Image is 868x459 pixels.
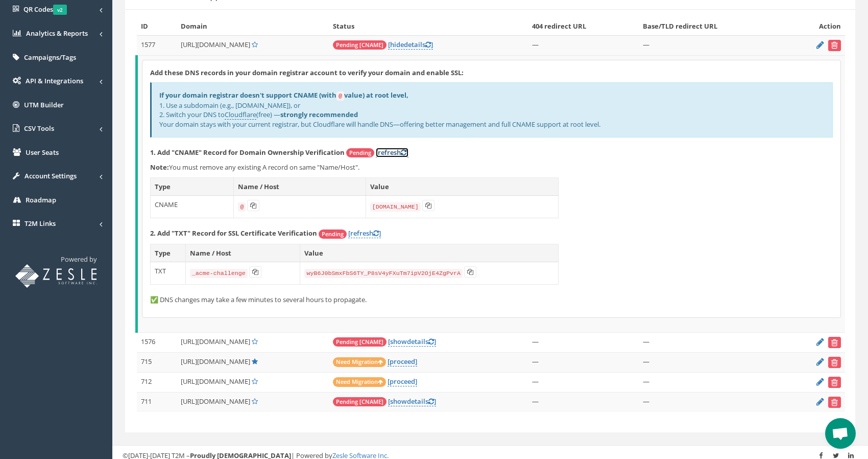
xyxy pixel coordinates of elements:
[376,148,408,157] a: [refresh]
[390,337,407,346] span: show
[252,377,258,386] a: Set Default
[137,372,177,392] td: 712
[388,357,417,366] a: [proceed]
[388,40,433,50] a: [hidedetails]
[150,295,833,305] p: ✅ DNS changes may take a few minutes to several hours to propagate.
[151,196,234,218] td: CNAME
[252,337,258,346] a: Set Default
[137,332,177,352] td: 1576
[25,219,56,228] span: T2M Links
[787,17,845,35] th: Action
[388,397,436,406] a: [showdetails]
[639,372,786,392] td: —
[137,352,177,372] td: 715
[238,202,246,212] code: @
[346,148,374,157] span: Pending
[528,332,639,352] td: —
[388,337,436,347] a: [showdetails]
[150,68,464,77] strong: Add these DNS records in your domain registrar account to verify your domain and enable SSL:
[151,244,186,262] th: Type
[252,357,258,366] a: Default
[190,269,248,278] code: _acme-challenge
[639,392,786,412] td: —
[225,110,256,120] a: Cloudflare
[639,17,786,35] th: Base/TLD redirect URL
[137,17,177,35] th: ID
[280,110,358,119] b: strongly recommended
[181,397,250,406] span: [URL][DOMAIN_NAME]
[333,40,387,50] span: Pending [CNAME]
[177,17,329,35] th: Domain
[388,377,417,386] a: [proceed]
[23,5,67,14] span: QR Codes
[348,228,381,238] a: [refresh]
[137,35,177,55] td: 1577
[24,124,54,133] span: CSV Tools
[150,163,169,172] b: Note:
[300,244,559,262] th: Value
[150,163,833,172] p: You must remove any existing A record on same "Name/Host".
[15,264,97,288] img: T2M URL Shortener powered by Zesle Software Inc.
[137,392,177,412] td: 711
[329,17,527,35] th: Status
[185,244,300,262] th: Name / Host
[336,91,344,101] code: @
[181,377,250,386] span: [URL][DOMAIN_NAME]
[151,177,234,196] th: Type
[528,35,639,55] td: —
[151,262,186,285] td: TXT
[25,171,77,180] span: Account Settings
[24,100,64,109] span: UTM Builder
[181,40,250,49] span: [URL][DOMAIN_NAME]
[333,397,387,406] span: Pending [CNAME]
[26,29,88,38] span: Analytics & Reports
[528,17,639,35] th: 404 redirect URL
[366,177,558,196] th: Value
[61,255,97,264] span: Powered by
[333,357,386,367] span: Need Migration
[528,392,639,412] td: —
[181,337,250,346] span: [URL][DOMAIN_NAME]
[26,195,56,204] span: Roadmap
[26,148,59,157] span: User Seats
[150,82,833,137] div: 1. Use a subdomain (e.g., [DOMAIN_NAME]), or 2. Switch your DNS to (free) — Your domain stays wit...
[370,202,421,212] code: [DOMAIN_NAME]
[26,76,83,85] span: API & Integrations
[150,228,317,238] strong: 2. Add "TXT" Record for SSL Certificate Verification
[639,352,786,372] td: —
[53,5,67,15] span: v2
[528,352,639,372] td: —
[252,40,258,49] a: Set Default
[390,397,407,406] span: show
[390,40,404,49] span: hide
[333,337,387,347] span: Pending [CNAME]
[181,357,250,366] span: [URL][DOMAIN_NAME]
[304,269,463,278] code: wyB6J0bSmxFbS6TY_P8sV4yFXuTm7ipV2OjE4ZgPvrA
[150,148,345,157] strong: 1. Add "CNAME" Record for Domain Ownership Verification
[333,377,386,387] span: Need Migration
[528,372,639,392] td: —
[159,90,408,100] b: If your domain registrar doesn't support CNAME (with value) at root level,
[234,177,366,196] th: Name / Host
[639,35,786,55] td: —
[319,229,347,239] span: Pending
[24,53,76,62] span: Campaigns/Tags
[825,418,856,449] a: Open chat
[639,332,786,352] td: —
[252,397,258,406] a: Set Default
